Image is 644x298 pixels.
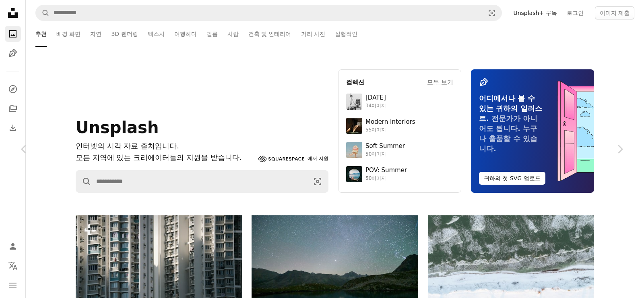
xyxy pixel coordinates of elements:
img: premium_photo-1753820185677-ab78a372b033 [346,166,362,182]
a: 모두 보기 [427,77,453,87]
div: Modern Interiors [365,118,415,126]
span: 전문가가 아니어도 됩니다. 누구나 출품할 수 있습니다. [479,114,537,153]
button: 시각적 검색 [307,171,328,192]
a: POV: Summer50이미지 [346,166,453,182]
a: 실험적인 [335,21,357,47]
span: Unsplash [76,118,159,137]
h4: 컬렉션 [346,77,364,87]
a: 여행하다 [174,21,197,47]
img: photo-1682590564399-95f0109652fe [346,94,362,110]
a: Modern Interiors55이미지 [346,118,453,134]
h1: 인터넷의 시각 자료 출처입니다. [76,140,255,152]
a: 사진 [5,26,21,42]
a: 배경 화면 [56,21,80,47]
img: premium_photo-1747189286942-bc91257a2e39 [346,118,362,134]
a: 탐색 [5,81,21,97]
a: 3D 렌더링 [111,21,138,47]
a: 자연 [90,21,101,47]
a: 많은 창문과 발코니가 있는 고층 아파트 건물. [76,265,242,273]
a: Unsplash+ 구독 [508,6,561,19]
button: 시각적 검색 [482,5,502,21]
span: 어디에서나 볼 수 있는 귀하의 일러스트. [479,94,542,123]
a: 에서 지원 [258,154,328,164]
a: 사람 [227,21,239,47]
img: premium_photo-1749544311043-3a6a0c8d54af [346,142,362,158]
div: POV: Summer [365,167,407,175]
form: 사이트 전체에서 이미지 찾기 [35,5,502,21]
a: 로그인 [562,6,588,19]
div: 34이미지 [365,103,386,109]
a: 다음 [596,110,644,188]
button: 귀하의 첫 SVG 업로드 [479,172,545,185]
div: [DATE] [365,94,386,102]
a: 일러스트 [5,45,21,61]
a: 텍스처 [148,21,165,47]
button: Unsplash 검색 [76,171,91,192]
a: Soft Summer50이미지 [346,142,453,158]
a: 거리 사진 [301,21,325,47]
a: [DATE]34이미지 [346,94,453,110]
a: 잔잔한 산호수 위의 밤하늘 [252,267,418,274]
a: 로그인 / 가입 [5,238,21,254]
a: 컬렉션 [5,100,21,117]
form: 사이트 전체에서 이미지 찾기 [76,170,328,193]
div: 50이미지 [365,151,405,158]
div: Soft Summer [365,142,405,150]
p: 모든 지역에 있는 크리에이터들의 지원을 받습니다. [76,152,255,164]
a: 건축 및 인테리어 [248,21,291,47]
div: 55이미지 [365,127,415,133]
a: 필름 [206,21,218,47]
a: 얼어붙은 물이 있는 눈 덮인 풍경 [428,274,594,281]
button: 언어 [5,258,21,274]
button: 메뉴 [5,277,21,293]
div: 50이미지 [365,175,407,182]
button: 이미지 제출 [595,6,634,19]
button: Unsplash 검색 [36,5,50,21]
